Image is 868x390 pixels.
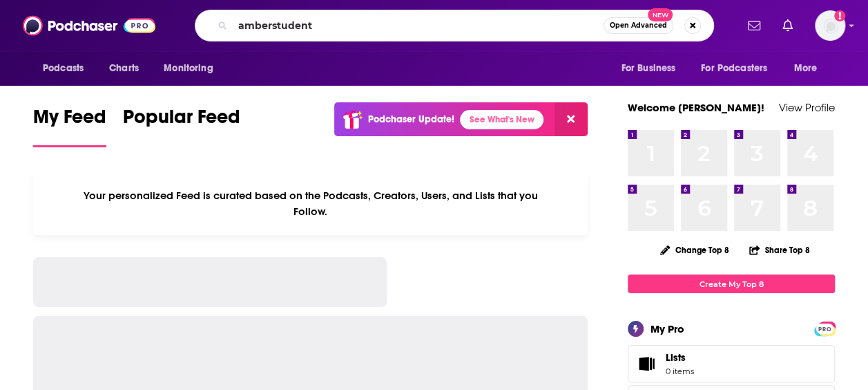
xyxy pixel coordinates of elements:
[834,10,845,21] svg: Add a profile image
[701,59,767,78] span: For Podcasters
[784,55,835,82] button: open menu
[652,241,737,259] button: Change Top 8
[33,172,588,235] div: Your personalized Feed is curated based on the Podcasts, Creators, Users, and Lists that you Follow.
[692,55,787,82] button: open menu
[43,59,84,78] span: Podcasts
[815,10,845,41] button: Show profile menu
[368,113,454,125] p: Podchaser Update!
[648,8,673,21] span: New
[749,236,811,263] button: Share Top 8
[123,105,240,137] span: Popular Feed
[666,366,694,376] span: 0 items
[816,323,833,333] a: PRO
[633,354,660,373] span: Lists
[610,22,667,29] span: Open Advanced
[816,324,833,334] span: PRO
[794,59,818,78] span: More
[164,59,213,78] span: Monitoring
[33,105,106,137] span: My Feed
[23,12,155,39] img: Podchaser - Follow, Share and Rate Podcasts
[460,110,543,129] a: See What's New
[33,55,102,82] button: open menu
[815,10,845,41] img: User Profile
[100,55,147,82] a: Charts
[195,10,714,41] div: Search podcasts, credits, & more...
[628,345,835,382] a: Lists
[815,10,845,41] span: Logged in as emilyjherman
[777,14,798,37] a: Show notifications dropdown
[666,351,686,364] span: Lists
[628,275,835,293] a: Create My Top 8
[742,14,766,37] a: Show notifications dropdown
[650,322,684,335] div: My Pro
[604,17,673,34] button: Open AdvancedNew
[611,55,693,82] button: open menu
[233,15,604,37] input: Search podcasts, credits, & more...
[154,55,231,82] button: open menu
[109,59,139,78] span: Charts
[123,105,240,147] a: Popular Feed
[33,105,106,147] a: My Feed
[666,351,694,364] span: Lists
[621,59,675,78] span: For Business
[628,101,764,114] a: Welcome [PERSON_NAME]!
[779,101,835,114] a: View Profile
